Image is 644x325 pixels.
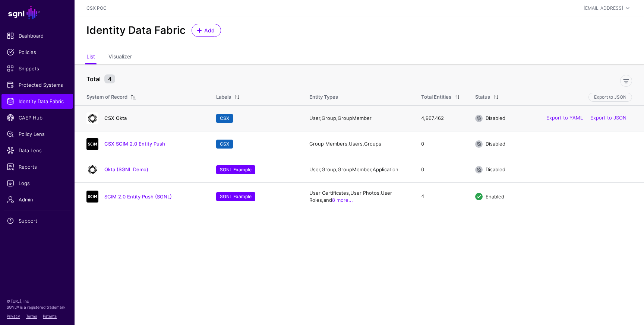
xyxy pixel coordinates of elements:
span: Dashboard [7,32,68,39]
a: Policy Lens [1,127,73,141]
a: Data Lens [1,143,73,158]
a: Add [192,24,221,37]
div: Total Entities [421,93,451,101]
a: Snippets [1,61,73,76]
span: Reports [7,163,68,171]
span: Disabled [486,166,505,172]
a: Reports [1,159,73,174]
button: Export to JSON [588,93,632,102]
span: Identity Data Fabric [7,98,68,105]
span: Add [203,26,216,34]
span: Disabled [486,115,505,121]
p: © [URL], Inc [7,298,68,304]
span: SGNL Example [216,192,255,201]
a: Admin [1,192,73,207]
div: Labels [216,93,231,101]
a: CAEP Hub [1,110,73,125]
a: Export to YAML [546,115,583,121]
td: User, Group, GroupMember [302,105,414,131]
span: SGNL Example [216,165,255,174]
span: CAEP Hub [7,114,68,121]
img: svg+xml;base64,PHN2ZyB3aWR0aD0iNjQiIGhlaWdodD0iNjQiIHZpZXdCb3g9IjAgMCA2NCA2NCIgZmlsbD0ibm9uZSIgeG... [86,112,98,124]
span: Entity Types [309,94,338,100]
a: Policies [1,45,73,60]
td: User, Group, GroupMember, Application [302,157,414,182]
a: Dashboard [1,28,73,43]
td: 0 [414,131,468,157]
span: Enabled [486,193,504,199]
h2: Identity Data Fabric [86,24,186,37]
span: Policies [7,48,68,56]
span: Support [7,217,68,224]
span: CSX [216,114,233,123]
td: 0 [414,157,468,182]
div: [EMAIL_ADDRESS] [584,5,623,12]
img: svg+xml;base64,PHN2ZyB3aWR0aD0iNjQiIGhlaWdodD0iNjQiIHZpZXdCb3g9IjAgMCA2NCA2NCIgZmlsbD0ibm9uZSIgeG... [86,191,98,203]
span: Disabled [486,141,505,147]
a: Identity Data Fabric [1,94,73,109]
a: SCIM 2.0 Entity Push (SGNL) [104,194,172,200]
span: Protected Systems [7,81,68,89]
span: Policy Lens [7,130,68,138]
td: Group Members, Users, Groups [302,131,414,157]
a: Privacy [7,314,20,318]
a: SGNL [4,4,70,21]
span: CSX [216,140,233,149]
a: Logs [1,176,73,191]
a: CSX SCIM 2.0 Entity Push [104,141,165,147]
td: 4 [414,182,468,211]
small: 4 [104,74,115,83]
span: Admin [7,196,68,203]
a: Patents [43,314,57,318]
td: 4,967,462 [414,105,468,131]
div: System of Record [86,93,127,101]
a: Visualizer [108,50,132,64]
a: Protected Systems [1,77,73,92]
a: CSX Okta [104,115,127,121]
td: User Certificates, User Photos, User Roles, and [302,182,414,211]
span: Snippets [7,65,68,72]
div: Status [475,93,490,101]
a: CSX POC [86,5,107,11]
a: Okta (SGNL Demo) [104,166,148,172]
p: SGNL® is a registered trademark [7,304,68,310]
a: Terms [26,314,37,318]
a: List [86,50,95,64]
span: Logs [7,179,68,187]
span: Data Lens [7,147,68,154]
a: 8 more... [332,197,353,203]
img: svg+xml;base64,PHN2ZyB3aWR0aD0iNjQiIGhlaWdodD0iNjQiIHZpZXdCb3g9IjAgMCA2NCA2NCIgZmlsbD0ibm9uZSIgeG... [86,164,98,176]
strong: Total [86,75,101,83]
img: svg+xml;base64,PHN2ZyB3aWR0aD0iNjQiIGhlaWdodD0iNjQiIHZpZXdCb3g9IjAgMCA2NCA2NCIgZmlsbD0ibm9uZSIgeG... [86,138,98,150]
a: Export to JSON [590,115,626,121]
